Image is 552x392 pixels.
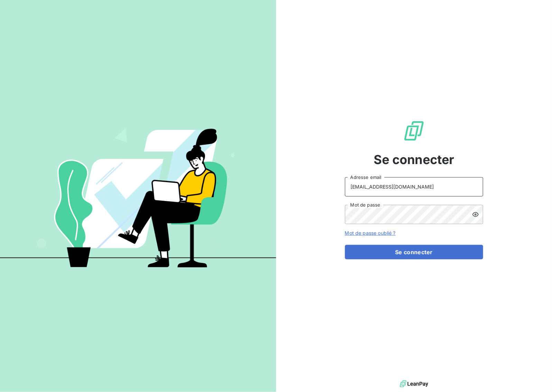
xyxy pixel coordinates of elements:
span: Se connecter [374,150,455,169]
a: Mot de passe oublié ? [345,230,396,236]
button: Se connecter [345,245,483,259]
input: placeholder [345,177,483,197]
img: Logo LeanPay [403,120,425,142]
img: logo [400,379,428,389]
